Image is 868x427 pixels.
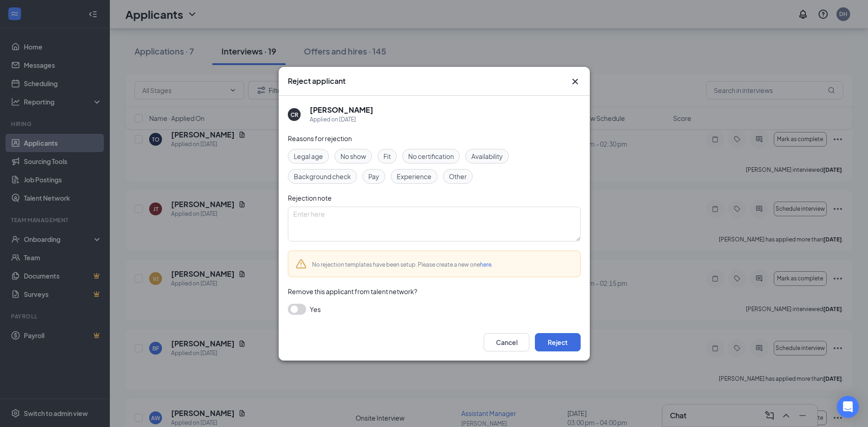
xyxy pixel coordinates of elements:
[294,171,351,181] span: Background check
[340,151,366,161] span: No show
[310,304,321,315] span: Yes
[570,76,581,87] button: Close
[310,115,373,124] div: Applied on [DATE]
[383,151,391,161] span: Fit
[310,105,373,115] h5: [PERSON_NAME]
[837,396,859,418] div: Open Intercom Messenger
[288,194,332,202] span: Rejection note
[288,134,352,142] span: Reasons for rejection
[471,151,503,161] span: Availability
[312,261,493,268] span: No rejection templates have been setup. Please create a new one .
[570,76,581,87] svg: Cross
[408,151,454,161] span: No certification
[535,333,581,351] button: Reject
[397,171,431,181] span: Experience
[288,76,345,86] h3: Reject applicant
[449,171,467,181] span: Other
[290,110,298,118] div: CR
[484,333,529,351] button: Cancel
[288,287,417,296] span: Remove this applicant from talent network?
[294,151,323,161] span: Legal age
[480,261,491,268] a: here
[368,171,379,181] span: Pay
[296,258,307,269] svg: Warning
